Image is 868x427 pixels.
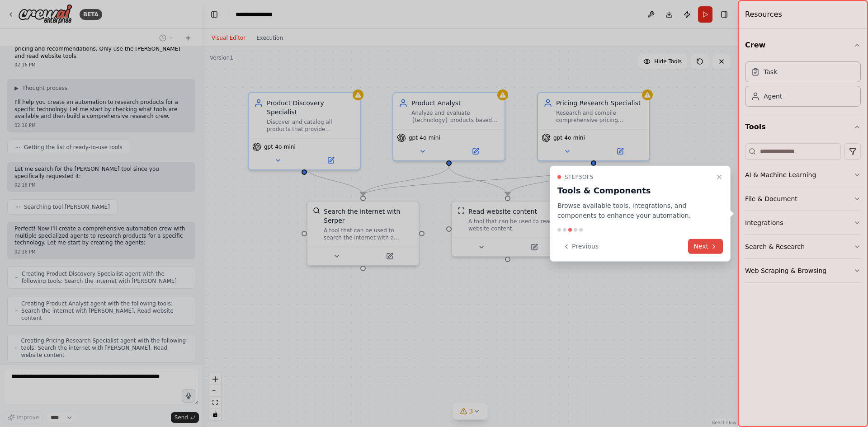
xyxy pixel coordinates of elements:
[714,171,725,182] button: Close walkthrough
[557,184,712,197] h3: Tools & Components
[557,200,712,221] p: Browse available tools, integrations, and components to enhance your automation.
[557,239,604,254] button: Previous
[208,8,221,21] button: Hide left sidebar
[565,173,594,180] span: Step 3 of 5
[688,239,723,254] button: Next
